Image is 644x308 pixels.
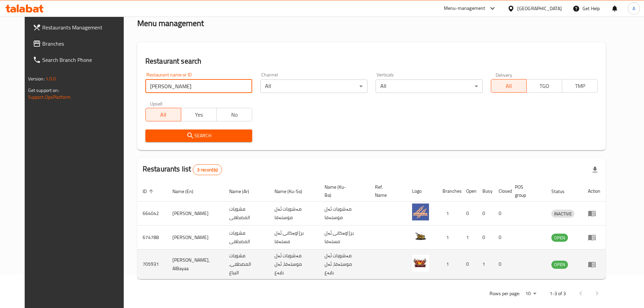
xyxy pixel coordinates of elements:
[28,93,71,101] a: Support.OpsPlatform
[375,183,399,199] span: Ref. Name
[551,261,568,268] span: OPEN
[490,289,520,298] p: Rows per page:
[143,187,156,195] span: ID
[412,228,429,244] img: Al Mustafa Grills
[461,202,477,226] td: 0
[28,86,59,95] span: Get support on:
[493,202,509,226] td: 0
[137,18,204,29] h2: Menu management
[477,226,493,250] td: 0
[193,164,222,175] div: Total records count
[145,56,598,66] h2: Restaurant search
[137,226,167,250] td: 674788
[184,110,214,120] span: Yes
[551,210,574,218] div: INACTIVE
[588,209,600,217] div: Menu
[551,234,568,242] span: OPEN
[269,202,319,226] td: مەشویات ئەل موستەفا
[42,23,127,31] span: Restaurants Management
[145,129,253,142] button: Search
[224,202,269,226] td: مشويات المصطفى
[28,74,45,83] span: Version:
[551,234,568,242] div: OPEN
[523,289,539,299] div: Rows per page:
[461,250,477,279] td: 0
[412,255,429,271] img: Al Mustafa Grills, AlBayaa
[582,181,606,202] th: Action
[148,110,178,120] span: All
[27,19,132,35] a: Restaurants Management
[551,210,574,218] span: INACTIVE
[407,181,437,202] th: Logo
[137,202,167,226] td: 664042
[42,56,127,64] span: Search Branch Phone
[477,202,493,226] td: 0
[376,79,483,93] div: All
[477,250,493,279] td: 1
[494,81,524,91] span: All
[517,5,562,12] div: [GEOGRAPHIC_DATA]
[319,226,369,250] td: برژاوەکانی ئەل مستەفا
[437,202,461,226] td: 1
[477,181,493,202] th: Busy
[319,202,369,226] td: مەشویات ئەل موستەفا
[461,226,477,250] td: 1
[319,250,369,279] td: مەشویات ئەل موستەفا، ئەل بایەع
[269,226,319,250] td: برژاوەکانی ئەل مستەفا
[526,79,562,93] button: TGO
[491,79,527,93] button: All
[224,250,269,279] td: مشويات المصطفى, البياع
[325,183,361,199] span: Name (Ku-Ba)
[515,183,538,199] span: POS group
[27,52,132,68] a: Search Branch Phone
[229,187,258,195] span: Name (Ar)
[587,162,603,178] div: Export file
[493,250,509,279] td: 0
[269,250,319,279] td: مەشویات ئەل موستەفا، ئەل بایەع
[219,110,249,120] span: No
[444,4,485,13] div: Menu-management
[167,250,224,279] td: [PERSON_NAME], AlBayaa
[42,40,127,48] span: Branches
[493,181,509,202] th: Closed
[167,202,224,226] td: [PERSON_NAME]
[172,187,202,195] span: Name (En)
[275,187,311,195] span: Name (Ku-So)
[193,167,222,173] span: 3 record(s)
[633,5,635,12] span: A
[588,233,600,241] div: Menu
[529,81,559,91] span: TGO
[27,35,132,52] a: Branches
[145,108,181,121] button: All
[145,79,253,93] input: Search for restaurant name or ID..
[260,79,367,93] div: All
[224,226,269,250] td: مشويات المصطفى
[551,187,573,195] span: Status
[150,101,163,106] label: Upsell
[437,250,461,279] td: 1
[216,108,252,121] button: No
[437,226,461,250] td: 1
[437,181,461,202] th: Branches
[412,204,429,220] img: Al Mustafa Grills
[496,72,512,77] label: Delivery
[181,108,217,121] button: Yes
[137,250,167,279] td: 705931
[565,81,595,91] span: TMP
[151,132,247,140] span: Search
[461,181,477,202] th: Open
[137,181,606,279] table: enhanced table
[167,226,224,250] td: [PERSON_NAME]
[562,79,598,93] button: TMP
[493,226,509,250] td: 0
[46,74,56,83] span: 1.0.0
[550,289,566,298] p: 1-3 of 3
[143,164,222,175] h2: Restaurants list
